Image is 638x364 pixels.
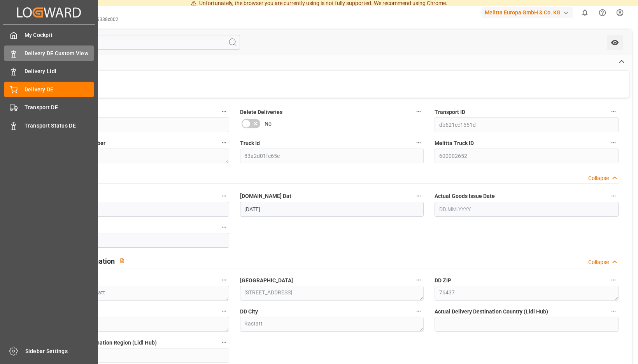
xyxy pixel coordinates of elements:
button: DD City [414,306,424,316]
button: open menu [607,35,623,50]
textarea: DE [45,317,229,332]
span: Melitta Truck ID [435,139,474,147]
textarea: Rastatt [240,317,424,332]
button: Help Center [594,4,611,21]
span: DD City [240,308,258,316]
textarea: 76437 [435,286,619,301]
span: Actual Delivery Destination Country (Lidl Hub) [435,308,548,316]
button: show 0 new notifications [576,4,594,21]
textarea: EHG Suedwest Rastatt [45,286,229,301]
span: [DOMAIN_NAME] Dat [240,192,291,200]
span: Transport Status DE [25,122,94,130]
input: DD.MM.YYYY [240,202,424,217]
a: Delivery DE [4,82,94,97]
button: Melitta Truck ID [608,138,619,148]
button: Arrival Date Actual [219,222,229,232]
span: Truck Id [240,139,260,147]
span: Transport DE [25,103,94,112]
button: Actual Goods Issue Date [608,191,619,201]
button: Req Del Dat [219,191,229,201]
div: Collapse [588,258,609,266]
span: Delete Deliveries [240,108,282,116]
span: Actual Goods Issue Date [435,192,495,200]
button: DD Name [219,275,229,285]
span: Delivery Lidl [25,67,94,75]
div: Melitta Europa GmbH & Co. KG [482,7,573,18]
a: Transport DE [4,100,94,115]
button: Transport ID [608,107,619,117]
textarea: [STREET_ADDRESS] [240,286,424,301]
button: Delete Deliveries [414,107,424,117]
button: Melitta Europa GmbH & Co. KG [482,5,576,20]
span: Delivery DE Custom View [25,49,94,58]
a: Delivery DE Custom View [4,45,94,61]
span: Transport ID [435,108,465,116]
a: Delivery Lidl [4,64,94,79]
span: No [265,120,272,128]
input: Search Fields [36,35,240,50]
textarea: 11394910 [45,149,229,163]
span: [GEOGRAPHIC_DATA] [240,276,293,285]
button: Delivery [219,107,229,117]
input: DD.MM.YYYY [45,202,229,217]
button: Actual Delivery Destination Region (Lidl Hub) [219,337,229,347]
span: Sidebar Settings [25,347,95,355]
input: DD.MM.YYYY [45,233,229,248]
button: Truck Id [414,138,424,148]
span: Actual Delivery Destination Region (Lidl Hub) [45,339,157,347]
button: Customer Order Number [219,138,229,148]
button: [GEOGRAPHIC_DATA] [414,275,424,285]
button: DD ZIP [608,275,619,285]
input: DD.MM.YYYY [435,202,619,217]
span: My Cockpit [25,31,94,39]
a: Transport Status DE [4,118,94,133]
span: DD ZIP [435,276,451,285]
a: My Cockpit [4,28,94,43]
div: Collapse [588,174,609,182]
button: Actual Delivery Destination Country (Lidl Hub) [608,306,619,316]
button: View description [115,253,130,268]
span: Delivery DE [25,86,94,94]
button: DD Country [219,306,229,316]
button: [DOMAIN_NAME] Dat [414,191,424,201]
